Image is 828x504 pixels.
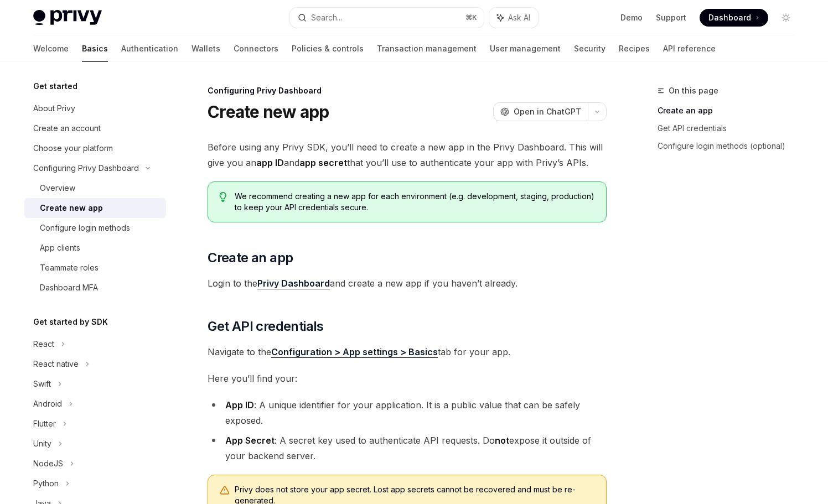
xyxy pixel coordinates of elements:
span: ⌘ K [465,13,477,22]
a: Configuration > App settings > Basics [271,346,438,358]
div: NodeJS [33,457,63,470]
a: Connectors [234,35,278,62]
a: Create an app [658,102,804,119]
a: Privy Dashboard [257,278,330,289]
div: React native [33,357,79,371]
a: Basics [82,35,108,62]
div: Dashboard MFA [40,281,98,294]
img: light logo [33,10,102,25]
span: Before using any Privy SDK, you’ll need to create a new app in the Privy Dashboard. This will giv... [208,139,607,170]
div: Python [33,477,59,490]
div: Configuring Privy Dashboard [208,85,607,96]
strong: App Secret [225,435,275,446]
strong: App ID [225,399,254,411]
span: Navigate to the tab for your app. [208,344,607,360]
a: Demo [620,12,643,23]
div: Search... [311,11,342,24]
div: React [33,337,54,351]
span: We recommend creating a new app for each environment (e.g. development, staging, production) to k... [235,191,595,213]
li: : A secret key used to authenticate API requests. Do expose it outside of your backend server. [208,433,607,464]
div: Flutter [33,417,56,430]
div: App clients [40,241,80,254]
span: Open in ChatGPT [514,106,581,117]
a: Welcome [33,35,69,62]
a: API reference [663,35,716,62]
span: Login to the and create a new app if you haven’t already. [208,276,607,291]
strong: app ID [256,157,284,168]
li: : A unique identifier for your application. It is a public value that can be safely exposed. [208,397,607,428]
span: Create an app [208,249,293,267]
h5: Get started by SDK [33,315,108,329]
div: Configure login methods [40,221,130,235]
button: Open in ChatGPT [493,102,588,121]
span: Dashboard [708,12,751,23]
a: Authentication [121,35,178,62]
svg: Tip [219,192,227,202]
svg: Warning [219,485,230,496]
div: Android [33,397,62,411]
a: Get API credentials [658,119,804,137]
strong: app secret [299,157,347,168]
button: Search...⌘K [290,8,484,28]
div: Create new app [40,201,103,215]
div: Choose your platform [33,142,113,155]
h5: Get started [33,80,77,93]
a: App clients [24,238,166,258]
a: Dashboard [700,9,768,27]
a: Create an account [24,118,166,138]
span: Get API credentials [208,318,324,335]
a: Wallets [192,35,220,62]
span: Ask AI [508,12,530,23]
a: Security [574,35,606,62]
a: Support [656,12,686,23]
span: Here you’ll find your: [208,371,607,386]
a: Transaction management [377,35,477,62]
h1: Create new app [208,102,329,122]
a: Configure login methods [24,218,166,238]
div: Unity [33,437,51,450]
a: Teammate roles [24,258,166,278]
div: Configuring Privy Dashboard [33,162,139,175]
div: Create an account [33,122,101,135]
button: Toggle dark mode [777,9,795,27]
div: Swift [33,377,51,391]
a: Dashboard MFA [24,278,166,298]
button: Ask AI [489,8,538,28]
strong: not [495,435,509,446]
a: Choose your platform [24,138,166,158]
div: About Privy [33,102,75,115]
span: On this page [669,84,718,97]
div: Teammate roles [40,261,99,274]
a: Recipes [619,35,650,62]
a: User management [490,35,561,62]
div: Overview [40,181,75,195]
a: Configure login methods (optional) [658,137,804,155]
a: Create new app [24,198,166,218]
a: About Privy [24,98,166,118]
a: Policies & controls [292,35,364,62]
a: Overview [24,178,166,198]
